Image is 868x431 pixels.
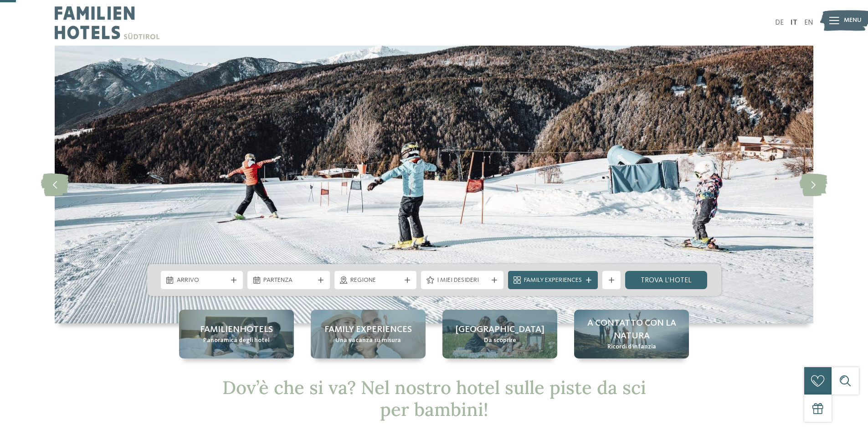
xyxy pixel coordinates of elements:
img: Hotel sulle piste da sci per bambini: divertimento senza confini [55,46,813,323]
a: DE [775,19,784,26]
span: Dov’è che si va? Nel nostro hotel sulle piste da sci per bambini! [222,376,646,421]
span: Familienhotels [200,323,273,336]
span: [GEOGRAPHIC_DATA] [456,323,544,336]
a: Hotel sulle piste da sci per bambini: divertimento senza confini A contatto con la natura Ricordi... [574,310,689,358]
span: Family Experiences [524,276,582,285]
a: trova l’hotel [625,271,708,289]
span: Ricordi d’infanzia [607,343,656,352]
span: Da scoprire [484,336,516,345]
a: EN [804,19,813,26]
span: Partenza [263,276,314,285]
a: Hotel sulle piste da sci per bambini: divertimento senza confini [GEOGRAPHIC_DATA] Da scoprire [442,310,557,358]
a: IT [791,19,797,26]
span: A contatto con la natura [583,317,680,343]
a: Hotel sulle piste da sci per bambini: divertimento senza confini Familienhotels Panoramica degli ... [179,310,294,358]
a: Hotel sulle piste da sci per bambini: divertimento senza confini Family experiences Una vacanza s... [311,310,426,358]
span: I miei desideri [437,276,488,285]
span: Panoramica degli hotel [203,336,270,345]
span: Menu [844,16,862,25]
span: Una vacanza su misura [335,336,401,345]
span: Family experiences [324,323,412,336]
span: Regione [350,276,401,285]
span: Arrivo [177,276,227,285]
